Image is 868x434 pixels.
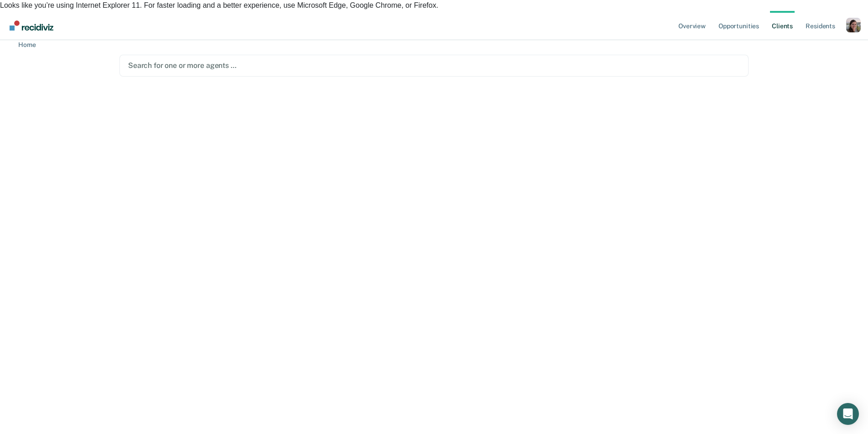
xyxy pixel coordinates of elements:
[804,11,837,40] a: Residents
[837,403,859,425] div: Open Intercom Messenger
[770,11,795,40] a: Clients
[846,18,861,32] button: Profile dropdown button
[10,21,53,31] img: Recidiviz
[11,40,36,49] a: Home
[862,10,868,22] span: ×
[717,11,761,40] a: Opportunities
[677,11,708,40] a: Overview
